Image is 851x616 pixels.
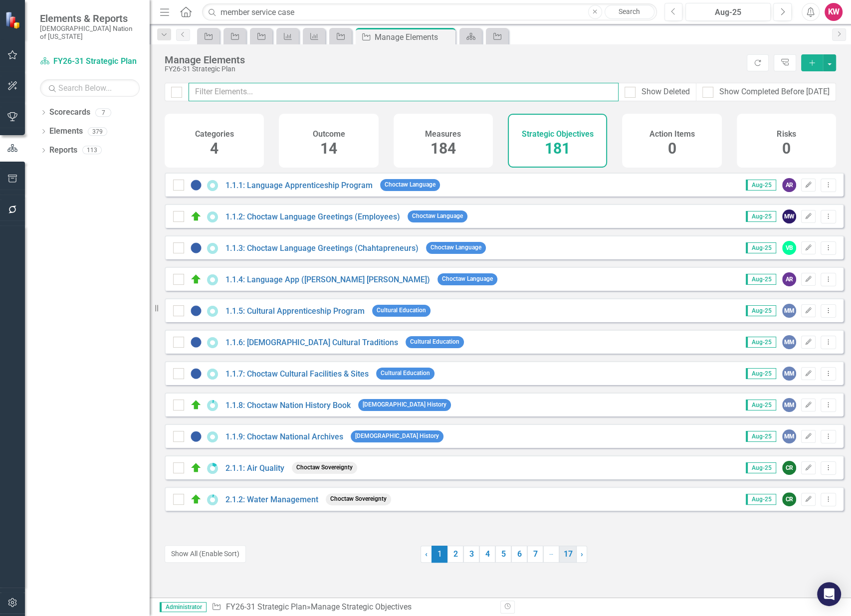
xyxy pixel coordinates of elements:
span: [DEMOGRAPHIC_DATA] History [351,430,443,442]
span: Aug-25 [746,431,776,442]
img: ClearPoint Strategy [4,11,22,29]
span: Choctaw Sovereignty [292,462,357,473]
a: 1.1.8: Choctaw Nation History Book [225,401,351,410]
span: [DEMOGRAPHIC_DATA] History [358,399,451,411]
img: Not Started [190,336,202,348]
div: 7 [95,108,111,117]
a: 1.1.1: Language Apprenticeship Program [225,181,373,190]
input: Search Below... [40,79,140,97]
img: On Target [190,493,202,505]
button: Show All (Enable Sort) [165,545,246,563]
img: On Target [190,399,202,411]
span: ‹ [425,549,427,559]
span: Cultural Education [376,368,434,379]
span: Aug-25 [746,462,776,473]
input: Search ClearPoint... [202,3,656,21]
span: 4 [210,140,218,157]
a: Reports [49,145,77,156]
input: Filter Elements... [189,83,619,101]
div: Manage Elements [375,31,453,43]
a: Scorecards [49,107,90,118]
img: On Target [190,462,202,474]
a: 2.1.2: Water Management [225,495,318,504]
span: Aug-25 [746,305,776,316]
span: Choctaw Language [437,273,497,285]
h4: Action Items [649,130,694,139]
div: MM [782,429,796,443]
img: Not Started [190,430,202,442]
span: Choctaw Language [426,242,486,253]
a: FY26-31 Strategic Plan [40,56,140,67]
span: 1 [431,546,447,563]
span: 14 [320,140,337,157]
div: MM [782,398,796,412]
div: Manage Elements [165,54,742,65]
a: 17 [559,546,577,563]
a: 7 [527,546,543,563]
div: 113 [82,146,102,155]
a: FY26-31 Strategic Plan [225,602,306,612]
button: KW [825,3,843,21]
a: Search [605,5,654,19]
h4: Outcome [312,130,345,139]
a: 1.1.6: [DEMOGRAPHIC_DATA] Cultural Traditions [225,338,398,347]
span: Aug-25 [746,494,776,505]
span: Aug-25 [746,400,776,411]
div: » Manage Strategic Objectives [212,602,493,613]
span: Aug-25 [746,242,776,253]
div: MM [782,335,796,349]
a: 3 [463,546,479,563]
button: Aug-25 [685,3,771,21]
div: 379 [88,127,107,136]
a: 1.1.2: Choctaw Language Greetings (Employees) [225,212,400,221]
a: 1.1.7: Choctaw Cultural Facilities & Sites [225,369,369,379]
img: Not Started [190,305,202,317]
div: MW [782,209,796,223]
span: › [581,549,583,559]
span: 0 [667,140,676,157]
h4: Measures [425,130,461,139]
img: On Target [190,210,202,222]
div: AR [782,272,796,286]
img: Not Started [190,242,202,254]
h4: Categories [195,130,234,139]
span: Aug-25 [746,368,776,379]
a: 1.1.3: Choctaw Language Greetings (Chahtapreneurs) [225,243,419,253]
a: 4 [479,546,495,563]
a: 2.1.1: Air Quality [225,463,284,473]
div: Show Completed Before [DATE] [719,86,830,98]
span: Cultural Education [406,336,464,348]
div: VB [782,241,796,255]
span: Aug-25 [746,180,776,191]
img: On Target [190,273,202,285]
div: AR [782,178,796,192]
span: Elements & Reports [40,12,140,24]
span: Aug-25 [746,211,776,222]
a: 1.1.5: Cultural Apprenticeship Program [225,306,365,316]
div: CR [782,461,796,475]
a: 6 [511,546,527,563]
div: CR [782,492,796,506]
div: MM [782,367,796,381]
h4: Strategic Objectives [522,130,594,139]
span: Choctaw Sovereignty [326,493,391,505]
span: Aug-25 [746,337,776,348]
span: Choctaw Language [408,210,467,222]
img: Not Started [190,179,202,191]
a: Elements [49,126,83,137]
span: 184 [430,140,456,157]
div: Aug-25 [689,6,767,18]
div: FY26-31 Strategic Plan [165,65,742,73]
span: Choctaw Language [380,179,440,191]
a: 1.1.9: Choctaw National Archives [225,432,343,441]
h4: Risks [777,130,796,139]
span: Administrator [160,602,207,612]
span: 181 [545,140,570,157]
small: [DEMOGRAPHIC_DATA] Nation of [US_STATE] [40,24,140,41]
span: Aug-25 [746,274,776,285]
img: Not Started [190,368,202,380]
div: MM [782,304,796,318]
a: 5 [495,546,511,563]
div: Open Intercom Messenger [817,582,841,606]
